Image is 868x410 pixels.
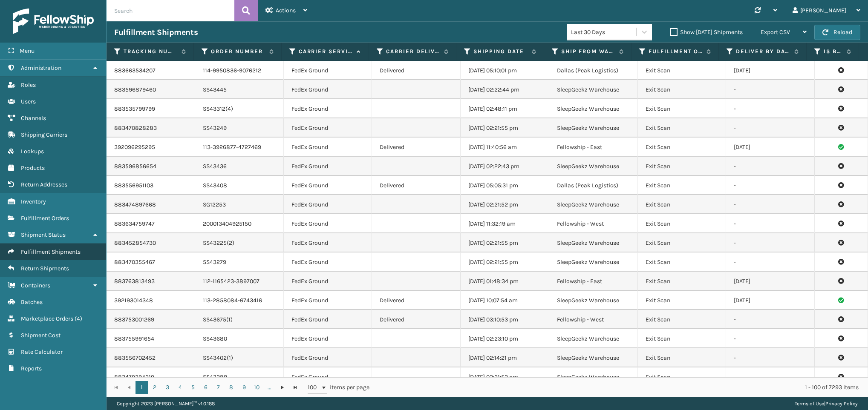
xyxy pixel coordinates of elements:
[461,61,549,80] td: [DATE] 05:10:01 pm
[284,272,372,291] td: FedEx Ground
[814,25,860,40] button: Reload
[276,381,289,394] a: Go to the next page
[238,381,251,394] a: 9
[726,291,815,310] td: [DATE]
[670,29,743,36] label: Show [DATE] Shipments
[549,291,638,310] td: SleepGeekz Warehouse
[284,348,372,367] td: FedEx Ground
[136,381,148,394] a: 1
[203,239,234,247] a: SS43225(2)
[284,195,372,214] td: FedEx Ground
[561,48,615,55] label: Ship from warehouse
[124,48,177,55] label: Tracking Number
[726,157,815,176] td: -
[736,48,790,55] label: Deliver By Date
[461,310,549,329] td: [DATE] 03:10:53 pm
[461,272,549,291] td: [DATE] 01:48:34 pm
[761,29,790,36] span: Export CSV
[21,231,66,238] span: Shipment Status
[461,157,549,176] td: [DATE] 02:22:43 pm
[638,310,727,329] td: Exit Scan
[284,214,372,233] td: FedEx Ground
[203,105,233,112] a: SS43312(4)
[461,195,549,214] td: [DATE] 02:21:52 pm
[21,181,67,188] span: Return Addresses
[174,381,187,394] a: 4
[461,348,549,367] td: [DATE] 02:14:21 pm
[386,48,440,55] label: Carrier Delivery Status
[308,381,370,394] span: items per page
[251,381,263,394] a: 10
[372,176,461,195] td: Delivered
[279,384,286,391] span: Go to the next page
[461,214,549,233] td: [DATE] 11:32:19 am
[21,164,45,172] span: Products
[107,157,195,176] td: 883596856654
[549,214,638,233] td: Fellowship - West
[638,99,727,118] td: Exit Scan
[726,310,815,329] td: -
[726,348,815,367] td: -
[284,118,372,138] td: FedEx Ground
[372,138,461,157] td: Delivered
[21,64,61,72] span: Administration
[13,9,94,34] img: logo
[75,315,82,322] span: ( 4 )
[461,367,549,387] td: [DATE] 02:21:52 pm
[638,138,727,157] td: Exit Scan
[21,298,43,306] span: Batches
[638,367,727,387] td: Exit Scan
[21,348,63,356] span: Rate Calculator
[276,7,296,14] span: Actions
[148,381,161,394] a: 2
[203,316,233,323] a: SS43675(1)
[638,80,727,99] td: Exit Scan
[284,252,372,272] td: FedEx Ground
[284,310,372,329] td: FedEx Ground
[824,48,842,55] label: Is Buy Shipping
[638,214,727,233] td: Exit Scan
[549,157,638,176] td: SleepGeekz Warehouse
[107,176,195,195] td: 883556951103
[825,401,858,407] a: Privacy Policy
[726,176,815,195] td: -
[284,80,372,99] td: FedEx Ground
[638,195,727,214] td: Exit Scan
[21,98,36,105] span: Users
[263,381,276,394] a: ...
[638,252,727,272] td: Exit Scan
[203,373,228,381] a: SS43288
[203,201,226,208] a: SG12253
[161,381,174,394] a: 3
[549,252,638,272] td: SleepGeekz Warehouse
[107,291,195,310] td: 392193014348
[284,291,372,310] td: FedEx Ground
[21,215,69,222] span: Fulfillment Orders
[638,272,727,291] td: Exit Scan
[461,138,549,157] td: [DATE] 11:40:56 am
[549,195,638,214] td: SleepGeekz Warehouse
[187,381,199,394] a: 5
[308,383,320,392] span: 100
[107,367,195,387] td: 883479294219
[203,143,261,151] a: 113-3926877-4727469
[203,258,226,266] a: SS43279
[284,157,372,176] td: FedEx Ground
[372,310,461,329] td: Delivered
[107,195,195,214] td: 883474897668
[461,99,549,118] td: [DATE] 02:48:11 pm
[726,99,815,118] td: -
[549,367,638,387] td: SleepGeekz Warehouse
[549,329,638,348] td: SleepGeekz Warehouse
[289,381,302,394] a: Go to the last page
[638,118,727,138] td: Exit Scan
[372,291,461,310] td: Delivered
[726,233,815,252] td: -
[726,118,815,138] td: -
[795,397,858,410] div: |
[107,310,195,329] td: 883753001269
[203,354,233,361] a: SS43402(1)
[726,252,815,272] td: -
[549,176,638,195] td: Dallas (Peak Logistics)
[21,282,50,289] span: Containers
